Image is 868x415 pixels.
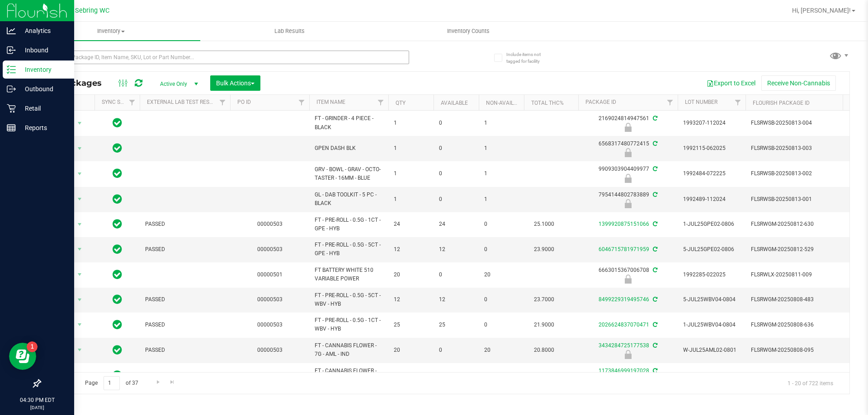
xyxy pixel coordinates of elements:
inline-svg: Outbound [7,84,16,93]
span: Bulk Actions [216,79,255,87]
span: 5-JUL25WBV04-0804 [683,295,740,304]
span: PASSED [145,295,225,304]
span: 0 [439,346,473,354]
a: PO ID [237,99,251,105]
span: In Sync [113,268,122,281]
span: Page of 37 [77,376,146,390]
div: Newly Received [577,275,679,284]
span: 1 [484,119,519,127]
span: 12 [439,245,473,254]
span: All Packages [47,78,111,88]
span: In Sync [113,243,122,256]
a: 1173846999197028 [599,368,649,374]
span: 20 [484,346,519,354]
a: Inventory [22,22,200,41]
a: Inventory Counts [379,22,557,41]
p: 04:30 PM EDT [4,396,70,404]
span: select [74,294,85,306]
a: Non-Available [486,100,526,106]
span: FLSRWGM-20250808-636 [751,321,840,329]
span: FT - CANNABIS FLOWER - 7G - AML - IND [315,341,383,359]
a: Filter [731,95,745,110]
span: FT - PRE-ROLL - 0.5G - 5CT - GPE - HYB [315,241,383,258]
span: 12 [394,295,428,304]
span: 24 [439,220,473,228]
span: PASSED [145,245,225,254]
span: select [74,168,85,180]
p: Retail [16,103,70,114]
a: 6046715781971959 [599,246,649,252]
inline-svg: Inventory [7,65,16,74]
a: External Lab Test Result [147,99,218,105]
span: FT - GRINDER - 4 PIECE - BLACK [315,114,383,131]
span: 23.7000 [529,293,559,306]
a: Filter [294,95,309,110]
span: 1 [394,195,428,204]
span: 20 [394,346,428,354]
span: FLSRWGM-20250807-427 [751,371,840,380]
a: Flourish Package ID [753,100,810,106]
span: 5-JUL25GPE02-0806 [683,245,740,254]
a: 2026624837070471 [599,322,649,328]
span: GPEN DASH BLK [315,144,383,153]
span: select [74,369,85,382]
span: Sync from Compliance System [651,322,657,328]
a: 3434284725177538 [599,342,649,349]
span: 1-JUL25WBV04-0804 [683,321,740,329]
div: 6663015367006708 [577,266,679,284]
span: FT - PRE-ROLL - 0.5G - 5CT - WBV - HYB [315,291,383,308]
span: 24 [394,220,428,228]
span: select [74,318,85,331]
span: 0 [439,371,473,380]
span: Include items not tagged for facility [506,51,552,65]
span: Sync from Compliance System [651,140,657,147]
span: FT - CANNABIS FLOWER - 7G - ABP - HYB [315,367,383,384]
span: 1992484-072225 [683,169,740,178]
span: 12 [394,245,428,254]
span: select [74,117,85,130]
span: 1 [394,169,428,178]
span: 0 [484,321,519,329]
span: In Sync [113,344,122,356]
span: 0 [439,144,473,153]
span: 1 [484,144,519,153]
span: Sync from Compliance System [651,267,657,273]
a: Lot Number [685,99,717,105]
iframe: Resource center [9,343,36,370]
button: Export to Excel [701,75,761,91]
span: Hi, [PERSON_NAME]! [792,7,851,14]
a: Total THC% [531,100,564,106]
a: 00000503 [257,296,283,303]
span: Sync from Compliance System [651,191,657,198]
span: Sync from Compliance System [651,166,657,172]
p: Reports [16,122,70,133]
div: Quarantine [577,199,679,208]
span: 1 [394,119,428,127]
span: 1992115-062025 [683,144,740,153]
span: FT - PRE-ROLL - 0.5G - 1CT - GPE - HYB [315,216,383,233]
span: 25.1000 [529,218,559,231]
span: 0 [484,245,519,254]
div: Quarantine [577,123,679,132]
span: FLSRWGM-20250808-095 [751,346,840,354]
span: Sync from Compliance System [651,368,657,374]
iframe: Resource center unread badge [27,341,38,352]
div: 2169024814947561 [577,114,679,132]
span: FLSRWSB-20250813-003 [751,144,840,153]
span: 1 [484,195,519,204]
span: 1 [394,144,428,153]
a: Available [441,100,468,106]
span: In Sync [113,117,122,129]
a: 00000503 [257,246,283,252]
span: FLSRWGM-20250812-630 [751,220,840,228]
a: 1399920875151066 [599,221,649,227]
span: Sync from Compliance System [651,296,657,303]
span: In Sync [113,318,122,331]
span: In Sync [113,369,122,382]
span: select [74,268,85,281]
a: 00000501 [257,271,283,278]
span: select [74,344,85,356]
span: Sync from Compliance System [651,115,657,121]
span: PASSED [145,346,225,354]
span: 25 [439,321,473,329]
